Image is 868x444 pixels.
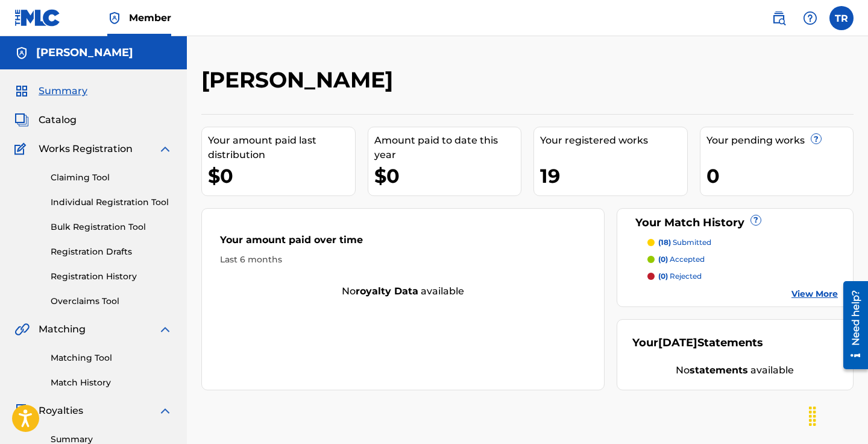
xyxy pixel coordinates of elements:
[14,46,29,60] img: Accounts
[798,6,822,30] div: Help
[201,66,399,94] h2: [PERSON_NAME]
[658,271,668,281] span: (0)
[658,238,671,247] span: (18)
[706,162,854,189] div: 0
[129,11,171,25] span: Member
[632,335,763,351] div: Your Statements
[39,322,86,337] span: Matching
[808,386,868,444] iframe: Chat Widget
[14,142,30,156] img: Works Registration
[658,271,702,282] p: rejected
[51,295,172,308] a: Overclaims Tool
[208,133,355,162] div: Your amount paid last distribution
[803,11,817,25] img: help
[14,84,29,98] img: Summary
[767,6,791,30] a: Public Search
[39,84,87,98] span: Summary
[647,237,838,248] a: (18) submitted
[51,221,172,233] a: Bulk Registration Tool
[51,171,172,184] a: Claiming Tool
[51,376,172,389] a: Match History
[14,113,29,127] img: Catalog
[374,133,521,162] div: Amount paid to date this year
[51,246,172,258] a: Registration Drafts
[39,113,77,127] span: Catalog
[202,284,604,299] div: No available
[107,11,122,25] img: Top Rightsholder
[14,9,61,27] img: MLC Logo
[803,398,822,434] div: Drag
[751,215,761,225] span: ?
[540,162,687,189] div: 19
[658,254,705,265] p: accepted
[14,84,87,98] a: SummarySummary
[690,364,748,376] strong: statements
[39,142,133,156] span: Works Registration
[208,162,355,189] div: $0
[158,322,172,337] img: expand
[39,404,83,418] span: Royalties
[706,133,854,148] div: Your pending works
[51,352,172,364] a: Matching Tool
[158,142,172,156] img: expand
[51,270,172,283] a: Registration History
[834,275,868,375] iframe: Resource Center
[158,404,172,418] img: expand
[632,215,838,231] div: Your Match History
[14,113,77,127] a: CatalogCatalog
[356,285,418,297] strong: royalty data
[14,404,29,418] img: Royalties
[829,6,854,30] div: User Menu
[772,11,786,25] img: search
[791,288,838,300] a: View More
[658,336,697,349] span: [DATE]
[811,134,821,144] span: ?
[14,322,30,337] img: Matching
[647,254,838,265] a: (0) accepted
[51,196,172,209] a: Individual Registration Tool
[658,237,711,248] p: submitted
[632,363,838,378] div: No available
[658,255,668,264] span: (0)
[374,162,521,189] div: $0
[540,133,687,148] div: Your registered works
[647,271,838,282] a: (0) rejected
[220,233,586,253] div: Your amount paid over time
[220,253,586,266] div: Last 6 months
[36,46,133,60] h5: Thomas Robinson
